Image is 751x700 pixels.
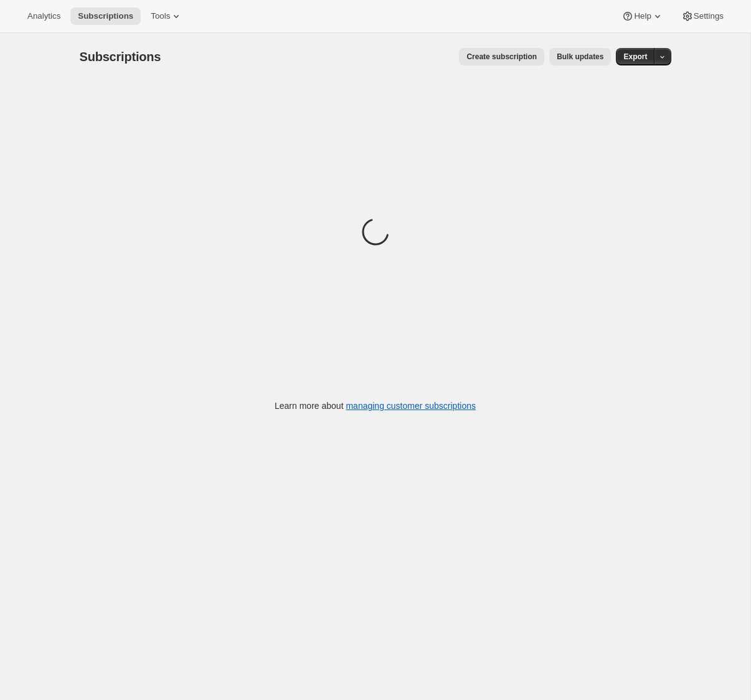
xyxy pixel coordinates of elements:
span: Bulk updates [557,52,603,62]
button: Export [616,48,654,65]
span: Settings [694,11,724,21]
span: Help [634,11,651,21]
button: Create subscription [459,48,544,65]
button: Help [614,7,671,25]
button: Subscriptions [70,7,141,25]
button: Settings [674,7,731,25]
span: Subscriptions [80,50,161,64]
p: Learn more about [275,400,476,412]
button: Analytics [20,7,68,25]
button: Bulk updates [549,48,611,65]
button: Tools [143,7,190,25]
span: Subscriptions [78,11,133,21]
span: Analytics [27,11,60,21]
span: Tools [151,11,170,21]
span: Export [623,52,647,62]
span: Create subscription [466,52,537,62]
a: managing customer subscriptions [346,401,476,411]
